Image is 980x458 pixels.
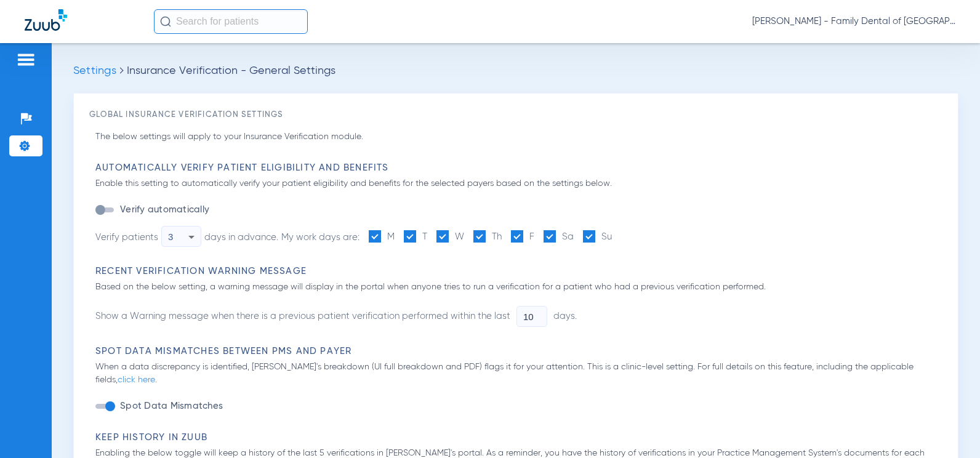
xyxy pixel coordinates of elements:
span: Settings [73,65,116,76]
h3: Keep History in Zuub [95,432,942,444]
p: Enable this setting to automatically verify your patient eligibility and benefits for the selecte... [95,177,942,190]
span: My work days are: [281,233,359,242]
img: Zuub Logo [25,9,67,31]
label: Spot Data Mismatches [118,400,223,412]
h3: Recent Verification Warning Message [95,265,942,278]
label: M [369,230,395,244]
img: hamburger-icon [16,52,36,67]
p: Based on the below setting, a warning message will display in the portal when anyone tries to run... [95,281,942,294]
label: Th [473,230,502,244]
label: W [436,230,464,244]
label: T [404,230,427,244]
label: Su [583,230,612,244]
li: Show a Warning message when there is a previous patient verification performed within the last days. [95,306,577,327]
a: click here [118,376,155,384]
label: F [511,230,534,244]
img: Search Icon [160,16,171,27]
span: [PERSON_NAME] - Family Dental of [GEOGRAPHIC_DATA] [752,15,955,28]
span: Insurance Verification - General Settings [127,65,335,76]
p: When a data discrepancy is identified, [PERSON_NAME]'s breakdown (UI full breakdown and PDF) flag... [95,361,942,387]
h3: Automatically Verify Patient Eligibility and Benefits [95,162,942,174]
div: Verify patients days in advance. [95,226,278,247]
span: 3 [168,231,173,242]
label: Sa [544,230,574,244]
input: Search for patients [154,9,308,34]
h3: Global Insurance Verification Settings [89,109,942,121]
label: Verify automatically [118,204,209,216]
p: The below settings will apply to your Insurance Verification module. [95,131,942,143]
h3: Spot Data Mismatches between PMS and Payer [95,345,942,358]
